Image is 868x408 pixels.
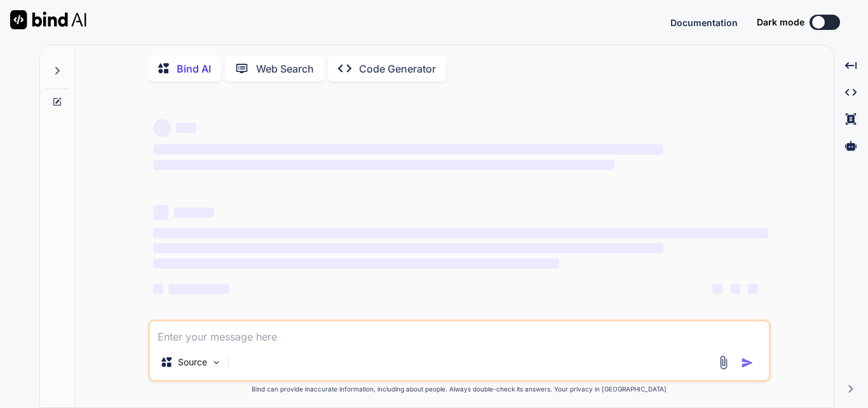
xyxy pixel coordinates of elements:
img: icon [741,356,754,369]
span: ‌ [748,284,758,294]
p: Source [178,356,207,369]
span: ‌ [712,284,722,294]
span: ‌ [153,284,163,294]
span: ‌ [168,284,229,294]
span: ‌ [153,258,559,269]
span: ‌ [153,144,663,155]
p: Web Search [256,61,314,76]
span: Documentation [670,17,738,28]
img: Bind AI [10,10,86,29]
span: ‌ [176,123,196,133]
span: ‌ [153,160,614,170]
p: Bind can provide inaccurate information, including about people. Always double-check its answers.... [148,384,771,394]
img: attachment [716,355,731,370]
span: ‌ [153,205,168,220]
span: ‌ [153,243,663,253]
img: Pick Models [211,357,222,368]
p: Bind AI [177,61,211,76]
span: ‌ [730,284,740,294]
span: ‌ [153,228,768,238]
span: ‌ [153,119,171,137]
span: ‌ [173,208,214,218]
button: Documentation [670,16,738,29]
p: Code Generator [359,61,436,76]
span: Dark mode [757,16,804,29]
